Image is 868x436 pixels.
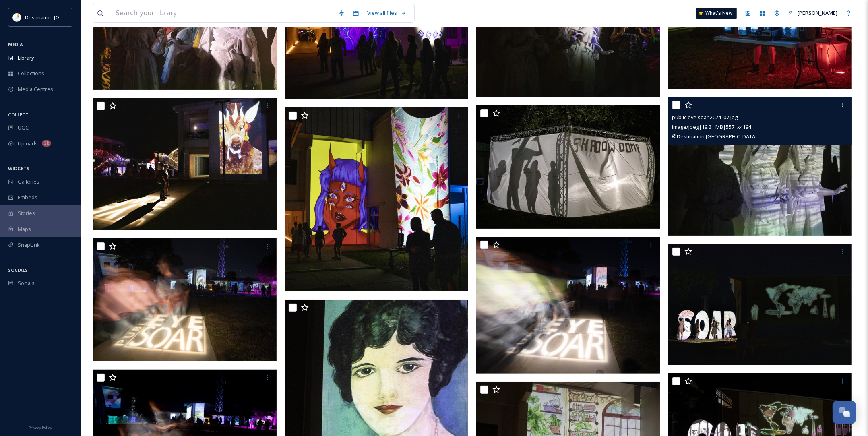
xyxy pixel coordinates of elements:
span: MEDIA [8,41,23,48]
a: What's New [696,8,737,19]
a: View all files [363,5,410,21]
img: public eye soar 2024_015.jpg [93,98,278,230]
input: Search your library [112,4,334,22]
img: public eye soar 2024_016.jpg [285,107,469,291]
span: Library [18,54,34,62]
img: public eye soar 2024_019.jpg [93,238,277,362]
span: Embeds [18,194,37,201]
span: Socials [18,279,35,287]
span: Media Centres [18,85,53,93]
span: UGC [18,124,29,132]
button: Open Chat [833,401,856,424]
span: image/jpeg | 19.21 MB | 5571 x 4194 [672,123,752,130]
img: public eye soar 2024_013.jpg [476,105,660,229]
span: public eye soar 2024_07.jpg [672,114,738,121]
span: Maps [18,225,31,233]
a: [PERSON_NAME] [784,5,841,21]
a: Privacy Policy [29,422,52,432]
span: Collections [18,70,44,77]
span: SOCIALS [8,267,28,273]
span: © Destination [GEOGRAPHIC_DATA] [672,133,757,140]
span: Destination [GEOGRAPHIC_DATA] [25,13,105,21]
span: Privacy Policy [29,425,52,430]
img: public eye soar 2024_07.jpg [668,97,852,236]
span: [PERSON_NAME] [798,9,837,17]
span: WIDGETS [8,165,29,172]
img: public eye soar 2024_020.jpg [476,237,660,374]
span: SnapLink [18,241,40,249]
span: Uploads [18,140,38,147]
img: download.png [13,13,21,21]
span: COLLECT [8,112,29,118]
span: Galleries [18,178,39,186]
div: 1k [42,140,51,147]
img: public eye soar 2024_028.jpg [668,244,854,365]
span: Stories [18,209,35,217]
